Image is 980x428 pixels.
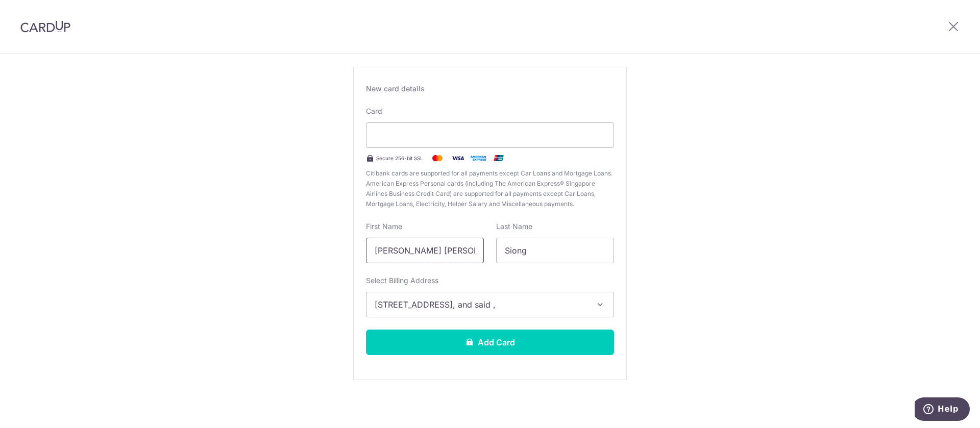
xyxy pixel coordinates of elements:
[915,397,970,423] iframe: Opens a widget where you can find more information
[366,106,382,116] label: Card
[375,298,587,311] span: [STREET_ADDRESS], and said , [GEOGRAPHIC_DATA]-542314
[366,221,402,232] label: First Name
[448,152,468,164] img: Visa
[366,330,614,355] button: Add Card
[20,20,70,33] img: CardUp
[468,152,488,164] img: .alt.amex
[375,129,605,141] iframe: Secure card payment input frame
[488,152,509,164] img: .alt.unionpay
[496,221,532,232] label: Last Name
[427,152,448,164] img: Mastercard
[366,275,438,286] label: Select Billing Address
[366,292,614,317] button: [STREET_ADDRESS], and said , [GEOGRAPHIC_DATA]-542314
[496,238,614,263] input: Cardholder Last Name
[376,154,423,162] span: Secure 256-bit SSL
[366,168,614,209] span: Citibank cards are supported for all payments except Car Loans and Mortgage Loans. American Expre...
[366,84,614,94] div: New card details
[366,238,484,263] input: Cardholder First Name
